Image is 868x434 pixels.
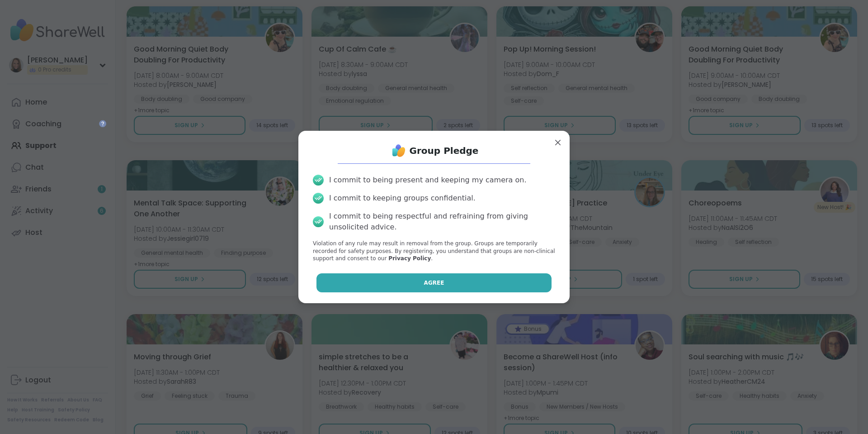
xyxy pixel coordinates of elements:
[388,255,431,262] a: Privacy Policy
[390,142,408,160] img: ShareWell Logo
[316,273,552,292] button: Agree
[329,175,526,186] div: I commit to being present and keeping my camera on.
[329,211,555,233] div: I commit to being respectful and refraining from giving unsolicited advice.
[424,279,444,287] span: Agree
[99,120,106,127] iframe: Spotlight
[313,240,555,262] p: Violation of any rule may result in removal from the group. Groups are temporarily recorded for s...
[329,193,476,204] div: I commit to keeping groups confidential.
[410,144,479,157] h1: Group Pledge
